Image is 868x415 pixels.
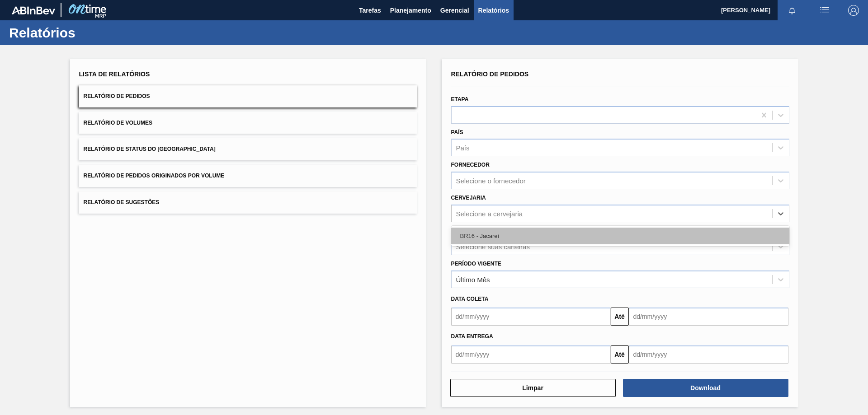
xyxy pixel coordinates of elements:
label: Fornecedor [451,162,490,168]
span: Relatórios [478,5,509,16]
button: Notificações [778,4,807,17]
span: Relatório de Sugestões [84,199,160,205]
button: Relatório de Status do [GEOGRAPHIC_DATA] [79,138,417,160]
input: dd/mm/yyyy [629,308,788,326]
div: Último Mês [456,275,490,283]
label: País [451,129,463,135]
button: Limpar [450,379,616,397]
button: Até [611,345,629,364]
span: Data coleta [451,296,489,302]
img: userActions [819,5,830,16]
img: Logout [848,5,859,16]
span: Relatório de Pedidos [451,70,529,78]
span: Gerencial [440,5,469,16]
h1: Relatórios [9,28,170,38]
span: Planejamento [390,5,431,16]
input: dd/mm/yyyy [451,345,611,364]
div: País [456,144,470,152]
img: TNhmsLtSVTkK8tSr43FrP2fwEKptu5GPRR3wAAAABJRU5ErkJggg== [12,6,55,14]
button: Até [611,308,629,326]
div: Selecione a cervejaria [456,210,523,217]
button: Relatório de Pedidos Originados por Volume [79,165,417,187]
button: Download [623,379,788,397]
button: Relatório de Sugestões [79,191,417,214]
input: dd/mm/yyyy [451,308,611,326]
div: BR16 - Jacareí [451,228,789,244]
input: dd/mm/yyyy [629,345,788,364]
span: Tarefas [359,5,381,16]
span: Relatório de Pedidos Originados por Volume [84,173,225,179]
span: Relatório de Volumes [84,120,152,126]
button: Relatório de Pedidos [79,85,417,107]
span: Relatório de Pedidos [84,93,150,99]
label: Período Vigente [451,261,501,267]
span: Relatório de Status do [GEOGRAPHIC_DATA] [84,146,216,152]
div: Selecione suas carteiras [456,242,530,250]
button: Relatório de Volumes [79,112,417,134]
label: Cervejaria [451,195,486,201]
span: Lista de Relatórios [79,70,150,78]
label: Etapa [451,96,469,103]
div: Selecione o fornecedor [456,177,526,185]
span: Data entrega [451,333,493,340]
